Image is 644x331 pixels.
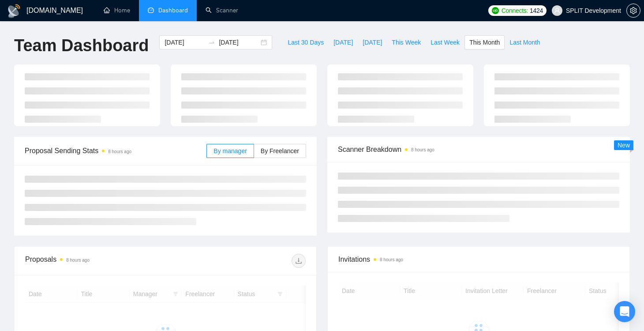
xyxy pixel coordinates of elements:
[502,6,528,15] span: Connects:
[213,147,247,154] span: By manager
[505,35,545,49] button: Last Month
[363,38,382,47] span: [DATE]
[165,38,205,47] input: Start date
[108,149,131,154] time: 8 hours ago
[219,38,259,47] input: End date
[392,38,421,47] span: This Week
[464,35,505,49] button: This Month
[148,7,154,13] span: dashboard
[626,7,640,14] a: setting
[411,147,434,152] time: 8 hours ago
[492,7,499,14] img: upwork-logo.png
[614,301,635,322] div: Open Intercom Messenger
[7,4,21,18] img: logo
[338,254,619,265] span: Invitations
[626,4,640,18] button: setting
[261,147,299,154] span: By Freelancer
[426,35,464,49] button: Last Week
[509,38,540,47] span: Last Month
[627,7,640,14] span: setting
[358,35,387,49] button: [DATE]
[208,39,215,46] span: swap-right
[554,8,560,14] span: user
[66,258,90,263] time: 8 hours ago
[329,35,358,49] button: [DATE]
[206,7,238,14] a: searchScanner
[431,38,460,47] span: Last Week
[283,35,329,49] button: Last 30 Days
[469,38,500,47] span: This Month
[380,257,403,262] time: 8 hours ago
[333,38,353,47] span: [DATE]
[618,142,630,149] span: New
[158,7,188,14] span: Dashboard
[530,6,543,15] span: 1424
[25,145,206,156] span: Proposal Sending Stats
[104,7,130,14] a: homeHome
[208,39,215,46] span: to
[387,35,426,49] button: This Week
[288,38,324,47] span: Last 30 Days
[14,35,149,56] h1: Team Dashboard
[338,144,619,155] span: Scanner Breakdown
[25,254,165,268] div: Proposals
